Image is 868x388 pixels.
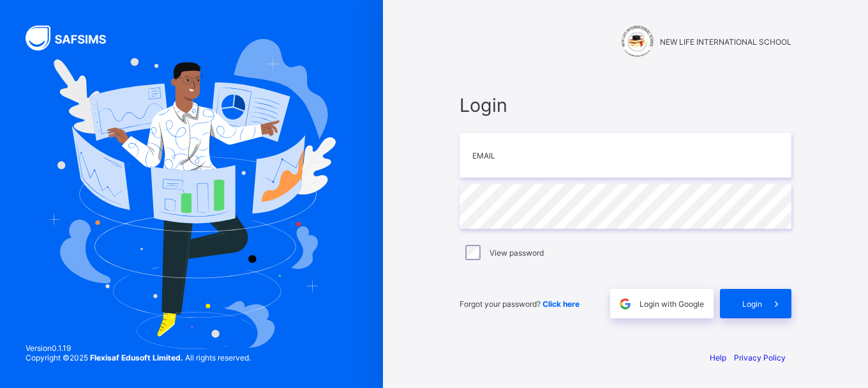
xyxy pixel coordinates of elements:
a: Help [710,353,726,362]
img: Hero Image [47,39,336,350]
img: google.396cfc9801f0270233282035f929180a.svg [618,297,632,311]
a: Privacy Policy [734,353,786,362]
span: Login [742,299,762,309]
span: Version 0.1.19 [26,343,251,353]
span: Login [460,94,791,116]
span: Login with Google [640,299,704,309]
span: Copyright © 2025 All rights reserved. [26,353,251,362]
img: SAFSIMS Logo [26,26,121,50]
span: NEW LIFE INTERNATIONAL SCHOOL [660,37,791,47]
label: View password [490,248,544,258]
strong: Flexisaf Edusoft Limited. [90,353,183,362]
span: Forgot your password? [460,299,580,309]
a: Click here [542,299,580,309]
